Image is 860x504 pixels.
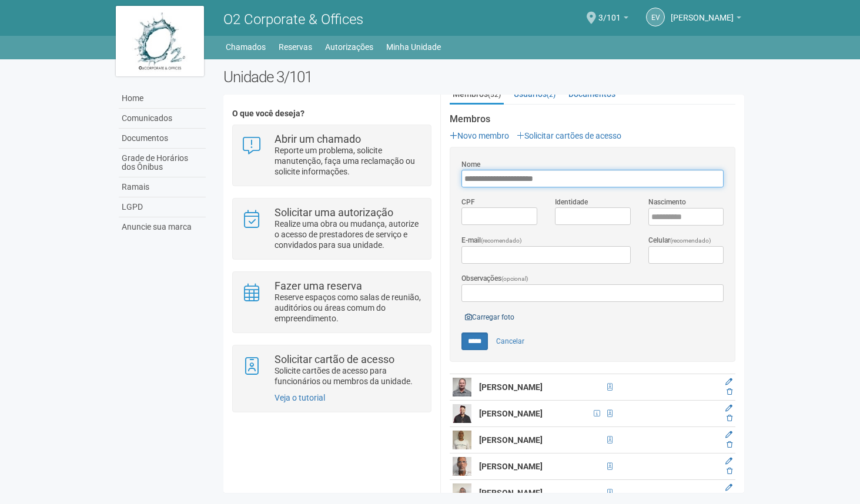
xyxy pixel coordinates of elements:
p: Solicite cartões de acesso para funcionários ou membros da unidade. [275,365,422,387]
img: logo.jpg [116,6,204,76]
img: user.png [453,431,471,449]
a: Veja o tutorial [275,393,325,402]
h2: Unidade 3/101 [223,68,745,86]
p: Reserve espaços como salas de reunião, auditórios ou áreas comum do empreendimento. [275,292,422,324]
small: (2) [547,90,556,99]
strong: Membros [450,114,735,125]
strong: Fazer uma reserva [275,280,362,292]
a: [PERSON_NAME] [671,15,741,24]
a: Anuncie sua marca [119,217,206,237]
span: (opcional) [501,275,528,282]
strong: [PERSON_NAME] [479,382,543,392]
a: Home [119,89,206,109]
a: Editar membro [725,378,732,386]
a: Solicitar cartões de acesso [517,131,621,140]
img: user.png [453,404,471,423]
a: EV [646,8,665,26]
label: Identidade [555,197,588,207]
strong: [PERSON_NAME] [479,435,543,445]
img: user.png [453,457,471,476]
a: Documentos [119,129,206,149]
a: 3/101 [598,15,628,24]
a: LGPD [119,197,206,217]
span: 3/101 [598,2,621,22]
a: Ramais [119,177,206,197]
strong: [PERSON_NAME] [479,409,543,418]
a: Excluir membro [727,467,732,475]
label: CPF [461,197,475,207]
h4: O que você deseja? [232,109,431,118]
strong: Solicitar uma autorização [275,206,393,219]
a: Chamados [226,39,266,55]
label: E-mail [461,235,522,246]
a: Cancelar [490,332,531,350]
strong: [PERSON_NAME] [479,462,543,471]
strong: Abrir um chamado [275,133,361,145]
a: Abrir um chamado Reporte um problema, solicite manutenção, faça uma reclamação ou solicite inform... [242,134,422,177]
strong: Solicitar cartão de acesso [275,353,394,365]
a: Editar membro [725,483,732,492]
label: Nascimento [648,197,686,207]
span: O2 Corporate & Offices [223,11,363,28]
a: Autorizações [325,39,373,55]
a: Solicitar cartão de acesso Solicite cartões de acesso para funcionários ou membros da unidade. [242,354,422,387]
label: Observações [461,273,528,284]
label: Nome [461,159,480,170]
span: Eduany Vidal [671,2,734,22]
strong: [PERSON_NAME] [479,488,543,498]
img: user.png [453,378,471,397]
a: Novo membro [450,131,509,140]
a: Fazer uma reserva Reserve espaços como salas de reunião, auditórios ou áreas comum do empreendime... [242,281,422,324]
span: (recomendado) [481,237,522,244]
a: Editar membro [725,404,732,412]
a: Grade de Horários dos Ônibus [119,149,206,177]
a: Minha Unidade [386,39,441,55]
a: Reservas [279,39,312,55]
label: Celular [648,235,711,246]
a: Excluir membro [727,414,732,422]
small: (52) [488,90,501,99]
a: Excluir membro [727,388,732,396]
p: Realize uma obra ou mudança, autorize o acesso de prestadores de serviço e convidados para sua un... [275,219,422,250]
p: Reporte um problema, solicite manutenção, faça uma reclamação ou solicite informações. [275,145,422,177]
a: Excluir membro [727,441,732,449]
a: Solicitar uma autorização Realize uma obra ou mudança, autorize o acesso de prestadores de serviç... [242,207,422,250]
a: Comunicados [119,109,206,129]
a: Membros(52) [450,85,504,105]
a: Editar membro [725,457,732,465]
span: (recomendado) [670,237,711,244]
img: user.png [453,483,471,502]
a: Editar membro [725,431,732,439]
a: Carregar foto [461,311,518,324]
